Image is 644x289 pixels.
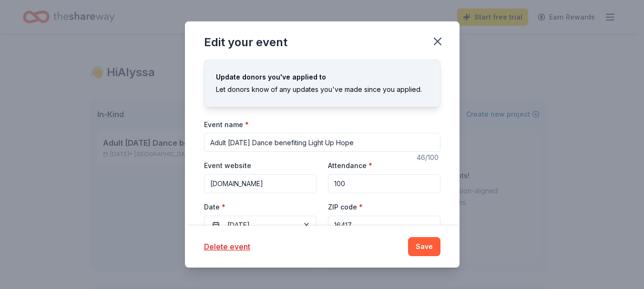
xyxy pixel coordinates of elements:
label: Event name [204,120,249,130]
label: Date [204,202,317,212]
label: Attendance [328,161,372,170]
div: Update donors you've applied to [216,71,429,83]
button: [DATE] [204,216,317,235]
label: Event website [204,161,251,170]
input: Spring Fundraiser [204,133,440,152]
input: 20 [328,174,440,193]
button: Save [408,237,440,256]
div: Edit your event [204,35,287,50]
input: https://www... [204,174,317,193]
div: Let donors know of any updates you've made since you applied. [216,84,429,95]
button: Delete event [204,241,250,252]
div: 46 /100 [417,152,440,163]
label: ZIP code [328,202,363,212]
input: 12345 (U.S. only) [328,216,440,235]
